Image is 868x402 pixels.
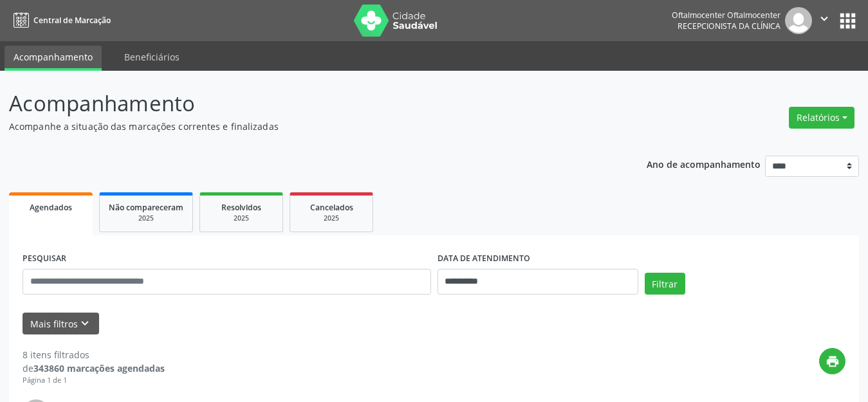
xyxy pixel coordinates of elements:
p: Ano de acompanhamento [647,156,761,172]
button: print [819,348,845,374]
span: Cancelados [310,202,353,213]
div: de [23,361,165,375]
span: Agendados [30,202,72,213]
span: Resolvidos [221,202,261,213]
img: img [785,7,812,34]
a: Beneficiários [115,46,189,68]
i: keyboard_arrow_down [78,316,92,331]
strong: 343860 marcações agendadas [33,362,165,374]
label: PESQUISAR [23,249,66,269]
a: Acompanhamento [5,46,102,71]
span: Central de Marcação [33,15,111,26]
button:  [812,7,836,34]
div: 2025 [209,214,273,223]
div: Página 1 de 1 [23,375,165,386]
i: print [826,354,840,369]
button: Relatórios [789,107,854,129]
span: Não compareceram [109,202,183,213]
button: Filtrar [645,273,685,295]
button: apps [836,10,859,32]
span: Recepcionista da clínica [678,21,780,32]
label: DATA DE ATENDIMENTO [438,249,530,269]
p: Acompanhamento [9,87,604,120]
div: Oftalmocenter Oftalmocenter [672,10,780,21]
a: Central de Marcação [9,10,111,31]
div: 2025 [109,214,183,223]
button: Mais filtroskeyboard_arrow_down [23,313,99,335]
div: 8 itens filtrados [23,348,165,361]
i:  [817,12,831,26]
p: Acompanhe a situação das marcações correntes e finalizadas [9,120,604,133]
div: 2025 [299,214,364,223]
